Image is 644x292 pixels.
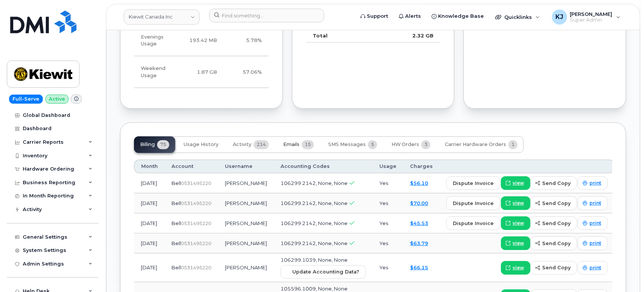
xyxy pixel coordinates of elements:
button: send copy [530,237,577,250]
span: view [513,180,524,187]
td: Evenings Usage [134,25,182,57]
button: send copy [530,197,577,210]
span: Update Accounting Data? [292,269,359,276]
a: Support [355,9,393,24]
a: view [501,177,530,190]
span: print [589,265,601,272]
td: [PERSON_NAME] [218,234,274,254]
td: [PERSON_NAME] [218,254,274,283]
a: print [578,217,608,230]
a: view [501,237,530,250]
span: 3 [421,140,430,149]
span: 0531495220 [181,181,211,186]
td: [DATE] [134,234,165,254]
td: Yes [373,194,403,214]
span: Knowledge Base [438,12,484,20]
span: Usage History [184,142,218,148]
a: Kiewit Canada Inc [124,9,200,25]
td: 57.06% [224,56,269,88]
span: 0531495220 [181,241,211,247]
span: 5 [368,140,377,149]
span: dispute invoice [453,180,494,187]
span: send copy [542,240,571,247]
span: send copy [542,264,571,272]
a: $66.15 [410,265,428,271]
span: print [589,200,601,207]
span: [PERSON_NAME] [570,11,613,17]
td: [PERSON_NAME] [218,174,274,194]
span: Emails [283,142,299,148]
div: Kobe Justice [547,9,626,25]
span: print [589,240,601,247]
button: dispute invoice [446,177,500,190]
button: send copy [530,217,577,230]
th: Month [134,160,165,174]
td: [DATE] [134,194,165,214]
span: Bell [172,265,181,271]
td: [DATE] [134,174,165,194]
span: view [513,240,524,247]
button: send copy [530,261,577,275]
a: view [501,217,530,230]
td: Total [306,28,382,43]
iframe: Messenger Launcher [611,259,638,286]
a: $56.10 [410,180,428,186]
span: 214 [254,140,269,149]
a: $45.53 [410,221,428,227]
tr: Weekdays from 6:00pm to 8:00am [134,25,269,57]
a: Alerts [393,9,426,24]
th: Charges [403,160,440,174]
span: view [513,200,524,207]
a: print [578,261,608,275]
span: Quicklinks [504,14,532,20]
span: 0531495220 [181,265,211,271]
a: $63.79 [410,241,428,247]
td: [DATE] [134,214,165,234]
span: view [513,220,524,227]
tr: Friday from 6:00pm to Monday 8:00am [134,56,269,88]
td: Yes [373,174,403,194]
td: 1.87 GB [182,56,224,88]
input: Find something... [209,9,324,22]
th: Account [165,160,218,174]
span: Activity [233,142,251,148]
a: print [578,197,608,210]
span: 106299.2142, None, None [281,221,348,227]
span: Support [367,12,388,20]
span: send copy [542,180,571,187]
a: $70.00 [410,200,428,207]
span: Bell [172,200,181,207]
span: 1 [508,140,518,149]
td: Yes [373,214,403,234]
td: [PERSON_NAME] [218,194,274,214]
span: view [513,265,524,272]
span: 106299.2142, None, None [281,241,348,247]
button: dispute invoice [446,217,500,230]
a: print [578,177,608,190]
th: Username [218,160,274,174]
button: dispute invoice [446,197,500,210]
span: Alerts [405,12,421,20]
td: 193.42 MB [182,25,224,57]
td: 2.32 GB [381,28,440,43]
a: view [501,261,530,275]
span: HW Orders [391,142,419,148]
span: KJ [555,12,563,22]
span: 0531495220 [181,201,211,207]
span: send copy [542,220,571,227]
a: view [501,197,530,210]
td: Weekend Usage [134,56,182,88]
span: Bell [172,241,181,247]
td: 5.78% [224,25,269,57]
span: 106299.2142, None, None [281,200,348,207]
span: SMS Messages [328,142,366,148]
span: 105596.1009, None, None [281,286,348,292]
a: Knowledge Base [426,9,489,24]
td: Yes [373,234,403,254]
th: Usage [373,160,403,174]
span: 106299.2142, None, None [281,180,348,186]
span: print [589,220,601,227]
span: print [589,180,601,187]
span: Bell [172,180,181,186]
span: 15 [302,140,314,149]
